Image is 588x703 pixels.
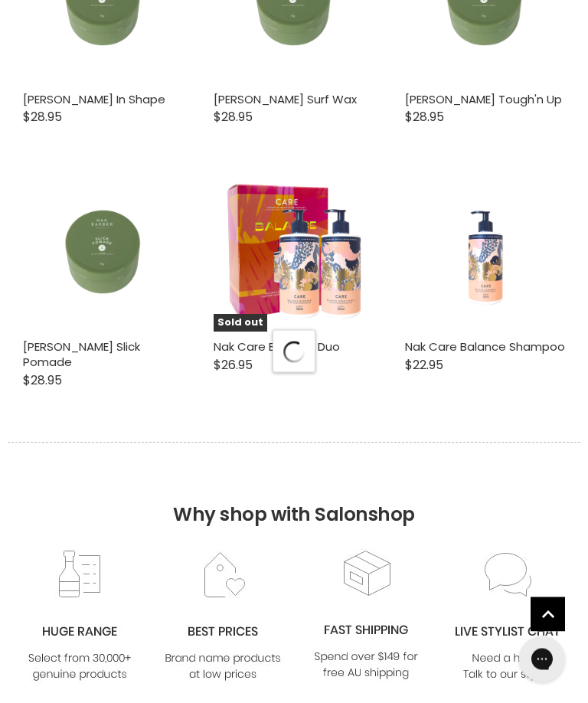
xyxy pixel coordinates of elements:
[214,315,267,332] span: Sold out
[405,92,562,108] a: [PERSON_NAME] Tough'n Up
[214,172,374,332] img: Nak Care Balance Duo
[18,551,142,685] img: range2_8cf790d4-220e-469f-917d-a18fed3854b6.jpg
[214,357,253,374] span: $26.95
[23,339,140,371] a: [PERSON_NAME] Slick Pomade
[23,372,62,390] span: $28.95
[405,109,444,126] span: $28.95
[405,357,443,374] span: $22.95
[465,172,504,332] img: Nak Care Balance Shampoo
[531,597,565,637] span: Back to top
[447,551,571,685] img: chat_c0a1c8f7-3133-4fc6-855f-7264552747f6.jpg
[304,549,428,683] img: fast.jpg
[214,172,374,332] a: Nak Care Balance Duo Nak Care Balance Duo Sold out
[531,597,565,632] a: Back to top
[8,443,580,549] h2: Why shop with Salonshop
[214,339,340,355] a: Nak Care Balance Duo
[23,172,183,332] img: Nak Barber Slick Pomade
[214,92,357,108] a: [PERSON_NAME] Surf Wax
[511,631,573,688] iframe: Gorgias live chat messenger
[405,339,565,355] a: Nak Care Balance Shampoo
[214,109,253,126] span: $28.95
[405,172,565,332] a: Nak Care Balance Shampoo
[23,109,62,126] span: $28.95
[161,551,285,685] img: prices.jpg
[23,92,165,108] a: [PERSON_NAME] In Shape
